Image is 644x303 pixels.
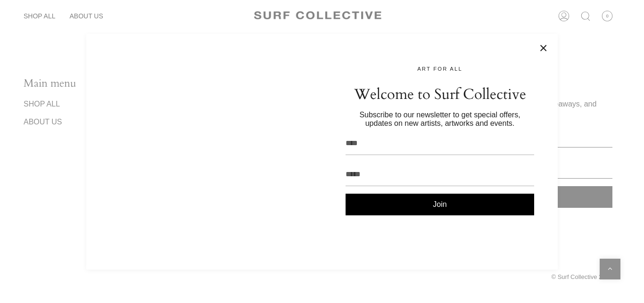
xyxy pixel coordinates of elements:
[346,131,534,155] input: Name
[346,66,534,72] p: ART FOR ALL
[346,163,534,186] input: Email
[539,43,548,53] button: Close
[346,194,534,215] button: Join
[346,111,534,128] p: Subscribe to our newsletter to get special offers, updates on new artists, artworks and events.
[346,86,534,103] h2: Welcome to Surf Collective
